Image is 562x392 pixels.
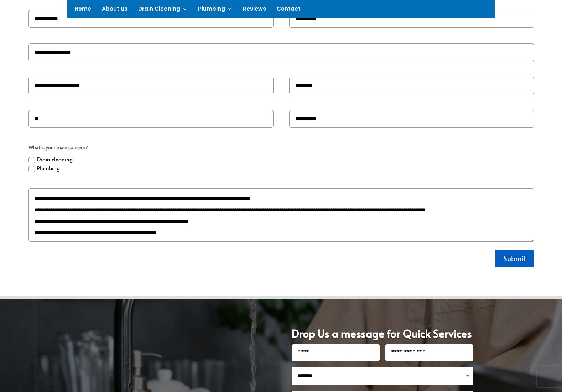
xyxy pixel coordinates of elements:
[28,143,534,152] span: What is your main concern?
[28,155,73,164] label: Drain cleaning
[243,6,266,14] a: Reviews
[74,6,91,14] a: Home
[292,328,473,344] h1: Drop Us a message for Quick Services
[28,163,60,173] label: Plumbing
[277,6,301,14] a: Contact
[495,250,534,267] button: Submit
[138,6,187,14] a: Drain Cleaning
[198,6,232,14] a: Plumbing
[102,6,128,14] a: About us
